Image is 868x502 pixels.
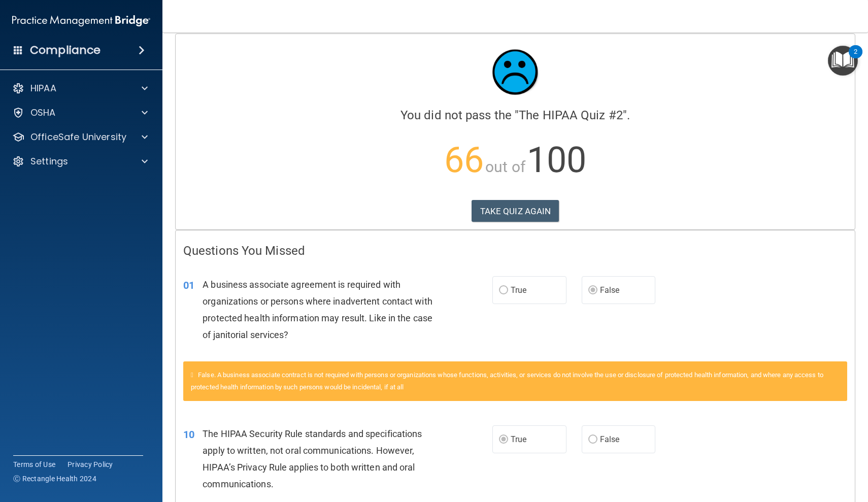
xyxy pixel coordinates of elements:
input: True [499,287,508,294]
p: OfficeSafe University [30,131,126,143]
p: Settings [30,155,68,168]
span: out of [485,158,525,176]
img: PMB logo [12,11,150,31]
a: HIPAA [12,82,148,94]
input: False [588,287,597,294]
span: 10 [183,428,194,441]
span: False. A business associate contract is not required with persons or organizations whose function... [191,371,823,391]
span: Ⓒ Rectangle Health 2024 [13,474,96,484]
input: True [499,436,508,444]
h4: Questions You Missed [183,244,847,257]
a: Settings [12,155,148,168]
span: The HIPAA Security Rule standards and specifications apply to written, not oral communications. H... [203,428,422,490]
img: sad_face.ecc698e2.jpg [485,42,546,103]
span: The HIPAA Quiz #2 [519,108,623,122]
span: A business associate agreement is required with organizations or persons where inadvertent contac... [203,279,432,341]
button: TAKE QUIZ AGAIN [472,200,559,222]
span: True [511,434,526,444]
a: OfficeSafe University [12,131,148,143]
a: Terms of Use [13,459,55,470]
p: OSHA [30,107,56,119]
a: OSHA [12,107,148,119]
p: HIPAA [30,82,56,94]
h4: You did not pass the " ". [183,109,847,122]
a: Privacy Policy [68,459,113,470]
span: True [511,285,526,295]
span: 01 [183,279,194,291]
button: Open Resource Center, 2 new notifications [828,46,858,76]
div: 2 [854,52,857,65]
span: 100 [527,139,586,181]
input: False [588,436,597,444]
span: False [600,285,620,295]
h4: Compliance [30,43,101,57]
span: 66 [444,139,484,181]
span: False [600,434,620,444]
